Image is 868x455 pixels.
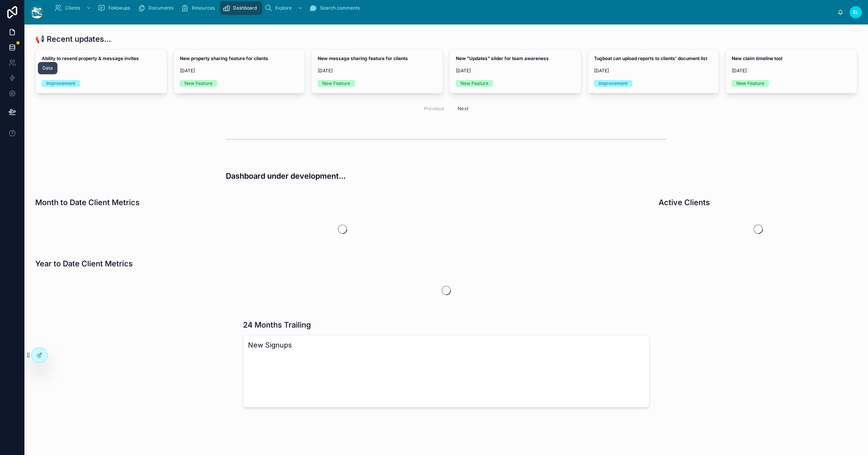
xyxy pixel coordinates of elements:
[732,68,851,74] span: [DATE]
[725,49,857,93] a: New claim timeline tool[DATE]New Feature
[135,1,179,15] a: Documents
[35,258,133,269] h1: Year to Date Client Metrics
[52,1,95,15] a: Clients
[307,1,365,15] a: Search comments
[659,197,710,208] h1: Active Clients
[599,80,628,87] div: Improvement
[320,5,360,11] span: Search comments
[226,170,667,182] h3: Dashboard under development...
[262,1,307,15] a: Explore
[233,5,257,11] span: Dashboard
[220,1,262,15] a: Dashboard
[179,1,220,15] a: Resources
[594,55,707,61] strong: Tugboat can upload reports to clients' document list
[184,80,212,87] div: New Feature
[180,68,299,74] span: [DATE]
[42,68,161,74] span: [DATE]
[148,5,173,11] span: Documents
[732,55,782,61] strong: New claim timeline tool
[35,49,167,93] a: Ability to resend property & message invites[DATE]Improvement
[587,49,720,93] a: Tugboat can upload reports to clients' document list[DATE]Improvement
[318,68,437,74] span: [DATE]
[243,320,311,330] h1: 24 Months Trailing
[853,9,858,15] span: EL
[594,68,713,74] span: [DATE]
[35,197,140,208] h1: Month to Date Client Metrics
[456,68,575,74] span: [DATE]
[95,1,135,15] a: Followups
[180,55,268,61] strong: New property sharing feature for clients
[192,5,215,11] span: Resources
[42,55,139,61] strong: Ability to resend property & message invites
[452,103,474,114] button: Next
[449,49,581,93] a: New "Updates" slider for team awareness[DATE]New Feature
[65,5,80,11] span: Clients
[736,80,764,87] div: New Feature
[108,5,130,11] span: Followups
[322,80,350,87] div: New Feature
[318,55,408,61] strong: New message sharing feature for clients
[456,55,549,61] strong: New "Updates" slider for team awareness
[275,5,292,11] span: Explore
[460,80,488,87] div: New Feature
[35,34,111,44] h1: 📢 Recent updates...
[31,6,43,18] img: App logo
[46,80,75,87] div: Improvement
[173,49,305,93] a: New property sharing feature for clients[DATE]New Feature
[311,49,443,93] a: New message sharing feature for clients[DATE]New Feature
[248,340,644,351] h3: New Signups
[42,65,53,71] div: Data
